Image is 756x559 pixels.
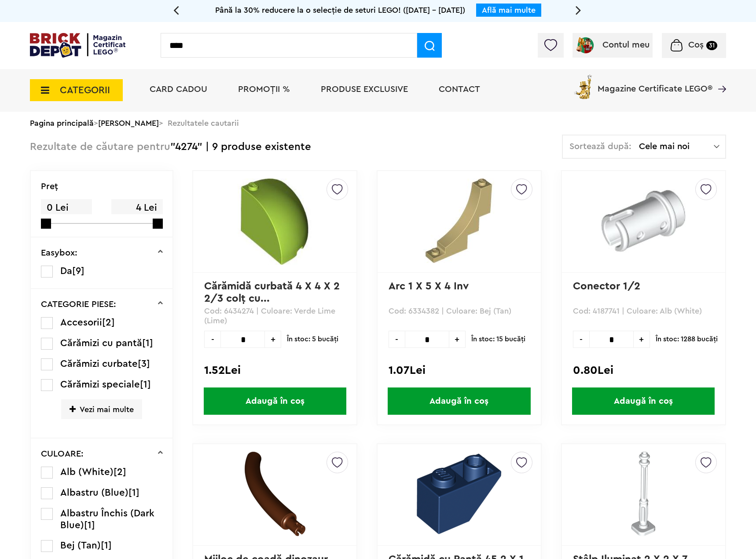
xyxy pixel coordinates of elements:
[140,380,151,389] span: [1]
[128,488,139,497] span: [1]
[562,387,725,415] a: Adaugă în coș
[102,318,115,327] span: [2]
[417,179,501,263] img: Arc 1 X 5 X 4 Inv
[114,467,126,477] span: [2]
[84,520,95,530] span: [1]
[576,40,650,49] a: Contul meu
[204,306,345,326] p: Cod: 6434274 | Culoare: Verde Lime (Lime)
[150,85,207,94] a: Card Cadou
[60,338,142,348] span: Cărămizi cu pantă
[60,359,138,369] span: Cărămizi curbate
[598,73,712,93] span: Magazine Certificate LEGO®
[41,300,116,309] p: CATEGORIE PIESE:
[601,179,686,263] img: Conector 1/2
[265,331,281,348] span: +
[439,85,480,94] a: Contact
[378,387,541,415] a: Adaugă în coș
[41,449,84,458] p: CULOARE:
[287,331,338,348] span: În stoc: 5 bucăţi
[471,331,525,348] span: În stoc: 15 bucăţi
[30,135,311,160] div: "4274" | 9 produse existente
[60,488,128,497] span: Albastru (Blue)
[204,387,346,415] span: Adaugă în coș
[572,387,715,415] span: Adaugă în coș
[389,281,469,292] a: Arc 1 X 5 X 4 Inv
[573,306,714,326] p: Cod: 4187741 | Culoare: Alb (White)
[204,331,220,348] span: -
[449,331,466,348] span: +
[30,112,726,135] div: > > Rezultatele cautarii
[389,331,405,348] span: -
[60,508,154,530] span: Albastru Închis (Dark Blue)
[60,380,140,389] span: Cărămizi speciale
[482,6,536,14] a: Află mai multe
[389,306,530,326] p: Cod: 6334382 | Culoare: Bej (Tan)
[60,318,102,327] span: Accesorii
[388,387,530,415] span: Adaugă în coș
[61,399,142,419] span: Vezi mai multe
[706,41,717,50] small: 31
[204,365,345,376] div: 1.52Lei
[321,85,408,94] a: Produse exclusive
[389,365,530,376] div: 1.07Lei
[41,199,92,216] span: 0 Lei
[138,359,150,369] span: [3]
[41,182,58,191] p: Preţ
[215,6,465,14] span: Până la 30% reducere la o selecție de seturi LEGO! ([DATE] - [DATE])
[688,40,704,49] span: Coș
[60,266,72,276] span: Da
[634,331,650,348] span: +
[573,281,640,292] a: Conector 1/2
[220,179,330,265] img: Cărămidă curbată 4 X 4 X 2 2/3 colţ cupolă
[602,40,650,49] span: Contul meu
[601,452,686,536] img: Stâlp Iluminat 2 X 2 X 7
[72,266,84,276] span: [9]
[417,452,501,536] img: Cărămidă cu Pantă 45 2 X 1 Inv
[41,248,77,257] p: Easybox:
[60,467,114,477] span: Alb (White)
[656,331,718,348] span: În stoc: 1288 bucăţi
[111,199,162,216] span: 4 Lei
[569,142,631,151] span: Sortează după:
[98,119,159,127] a: [PERSON_NAME]
[712,73,726,82] a: Magazine Certificate LEGO®
[30,142,170,152] span: Rezultate de căutare pentru
[193,387,356,415] a: Adaugă în coș
[639,142,714,151] span: Cele mai noi
[573,331,589,348] span: -
[60,541,101,550] span: Bej (Tan)
[101,541,112,550] span: [1]
[573,365,714,376] div: 0.80Lei
[204,281,343,304] a: Cărămidă curbată 4 X 4 X 2 2/3 colţ cu...
[238,85,290,94] a: PROMOȚII %
[30,119,94,127] a: Pagina principală
[233,452,317,536] img: Mijloc de coadă dinozaur
[60,85,110,95] span: CATEGORII
[142,338,153,348] span: [1]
